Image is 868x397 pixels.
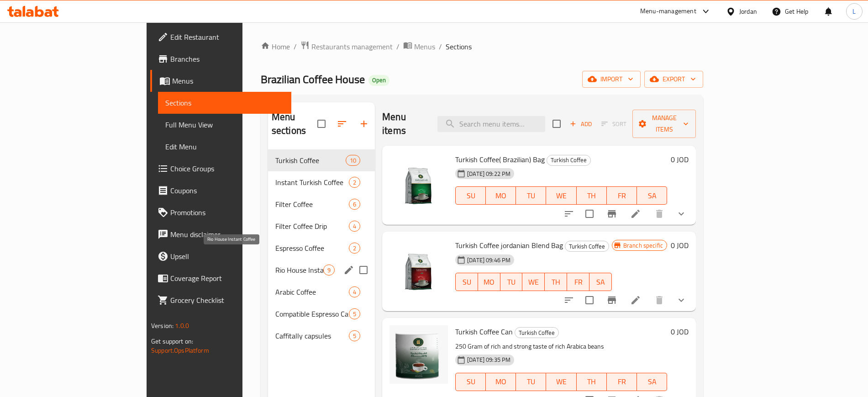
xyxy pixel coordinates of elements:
button: edit [342,263,356,277]
span: Instant Turkish Coffee [275,177,349,188]
span: Coverage Report [170,273,284,284]
button: SU [455,186,486,205]
span: FR [610,189,633,202]
span: Rio House Instant Coffee [275,265,323,275]
span: Sort sections [331,113,353,135]
nav: Menu sections [268,146,375,350]
a: Menus [150,70,291,92]
span: Branch specific [620,241,667,250]
span: Upsell [170,251,284,262]
div: Caffitally capsules5 [268,325,375,347]
li: / [396,41,400,52]
span: Edit Menu [165,141,284,152]
span: TU [504,275,519,289]
div: Turkish Coffee [547,155,591,166]
button: MO [486,186,516,205]
span: SU [459,375,482,388]
button: TU [516,373,546,391]
span: SA [593,275,608,289]
button: Add [566,117,595,131]
span: 2 [349,178,360,187]
div: items [349,199,360,210]
button: SA [589,273,612,291]
span: SU [459,189,482,202]
a: Edit Menu [158,136,291,158]
button: import [582,71,641,88]
span: TH [580,189,603,202]
button: FR [607,373,637,391]
div: Turkish Coffee [275,155,346,166]
div: Espresso Coffee [275,243,349,254]
button: SU [455,273,478,291]
button: TH [545,273,567,291]
button: FR [567,273,589,291]
button: TH [577,373,607,391]
span: Open [368,76,389,84]
span: Grocery Checklist [170,295,284,306]
button: delete [648,289,670,311]
span: TU [520,189,542,202]
button: Branch-specific-item [601,289,623,311]
img: Turkish Coffee( Brazilian) Bag [389,153,448,212]
span: 5 [349,332,360,340]
span: Edit Restaurant [170,32,284,42]
span: Restaurants management [311,41,393,52]
span: import [589,74,633,85]
span: Brazilian Coffee House [261,69,365,90]
a: Promotions [150,201,291,223]
span: 4 [349,222,360,231]
a: Menus [403,41,435,53]
h6: 0 JOD [671,239,689,252]
div: Compatible Espresso Capsules5 [268,303,375,325]
span: Select to update [580,204,599,223]
span: Full Menu View [165,119,284,130]
span: Sections [165,97,284,108]
button: Manage items [632,110,696,138]
a: Support.OpsPlatform [151,344,209,356]
span: Turkish Coffee [515,328,558,338]
span: Turkish Coffee jordanian Blend Bag [455,238,563,252]
div: Arabic Coffee4 [268,281,375,303]
span: WE [550,375,573,388]
div: Jordan [739,6,757,16]
span: Choice Groups [170,163,284,174]
span: 1.0.0 [175,320,189,332]
input: search [437,116,545,132]
span: TH [580,375,603,388]
span: Filter Coffee [275,199,349,210]
span: Menu disclaimer [170,229,284,240]
h2: Menu items [382,110,426,138]
span: TH [548,275,563,289]
svg: Show Choices [676,208,687,219]
span: SA [641,189,663,202]
button: SA [637,186,667,205]
button: WE [546,186,576,205]
img: Turkish Coffee jordanian Blend Bag [389,239,448,297]
h6: 0 JOD [671,325,689,338]
span: FR [571,275,586,289]
button: TH [577,186,607,205]
span: WE [550,189,573,202]
div: items [323,265,335,275]
div: items [349,221,360,232]
a: Branches [150,48,291,70]
a: Coupons [150,180,291,201]
a: Edit Restaurant [150,26,291,48]
a: Menu disclaimer [150,223,291,245]
div: Filter Coffee Drip4 [268,215,375,237]
button: Branch-specific-item [601,203,623,225]
span: Add item [566,117,595,131]
button: TU [500,273,523,291]
span: TU [520,375,542,388]
img: Turkish Coffee Can [389,325,448,384]
span: Caffitally capsules [275,330,349,341]
span: L [852,6,856,16]
button: WE [546,373,576,391]
div: Turkish Coffee [565,241,609,252]
span: Manage items [640,112,689,135]
div: items [349,286,360,297]
button: show more [670,289,692,311]
span: Select section first [595,117,632,131]
span: 9 [324,266,334,275]
span: MO [489,189,512,202]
